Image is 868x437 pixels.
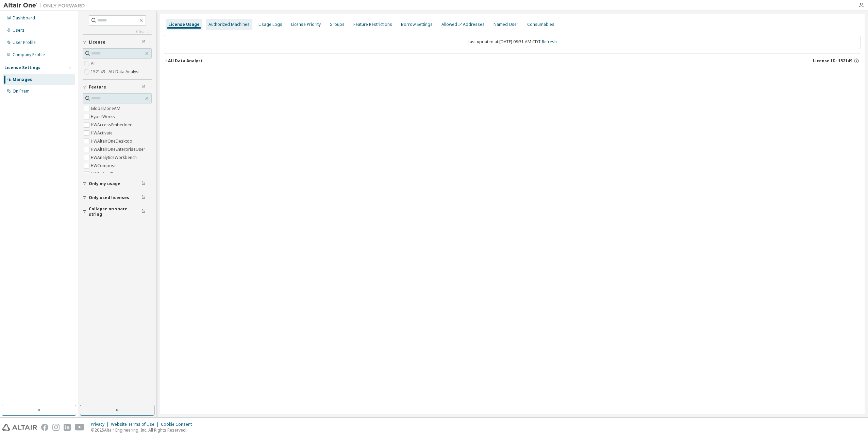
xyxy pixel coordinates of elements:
span: Only my usage [89,181,120,187]
label: 152149 - AU Data Analyst [91,68,141,76]
button: Only my usage [83,176,152,191]
div: Website Terms of Use [111,422,161,427]
label: HyperWorks [91,113,116,121]
label: HWAltairOneEnterpriseUser [91,145,147,153]
label: GlobalZoneAM [91,104,122,113]
a: Clear all [83,29,152,34]
label: HWActivate [91,129,114,137]
span: Clear filter [141,84,146,90]
img: facebook.svg [41,424,48,431]
span: Clear filter [141,181,146,187]
label: HWAltairOneDesktop [91,137,134,145]
label: HWAccessEmbedded [91,121,134,129]
button: AU Data AnalystLicense ID: 152149 [164,53,861,68]
div: Managed [13,77,33,82]
div: On Prem [13,88,30,94]
a: Refresh [542,39,557,45]
label: All [91,60,97,68]
button: Collapse on share string [83,204,152,219]
div: Groups [330,22,345,27]
img: instagram.svg [52,424,60,431]
div: Feature Restrictions [353,22,392,27]
div: Usage Logs [258,22,282,27]
span: Clear filter [141,209,146,214]
div: Consumables [527,22,554,27]
div: Cookie Consent [161,422,196,427]
p: © 2025 Altair Engineering, Inc. All Rights Reserved. [91,427,196,433]
label: HWAnalyticsWorkbench [91,153,138,162]
img: youtube.svg [75,424,85,431]
button: Only used licenses [83,190,152,205]
button: License [83,35,152,50]
div: Company Profile [13,52,45,58]
div: Last updated at: [DATE] 08:31 AM CDT [164,35,861,49]
div: Privacy [91,422,111,427]
span: Collapse on share string [89,206,141,217]
img: Altair One [3,2,88,9]
div: License Settings [4,65,40,70]
div: Named User [494,22,518,27]
div: License Usage [168,22,200,27]
span: Feature [89,84,106,90]
div: Allowed IP Addresses [441,22,485,27]
span: License [89,39,105,45]
div: Borrow Settings [401,22,433,27]
span: Clear filter [141,195,146,200]
div: Users [13,28,24,33]
button: Feature [83,80,152,95]
div: Dashboard [13,15,35,21]
span: Clear filter [141,39,146,45]
label: HWEmbedBasic [91,170,123,178]
img: altair_logo.svg [2,424,37,431]
span: License ID: 152149 [813,58,852,64]
span: Only used licenses [89,195,129,200]
div: User Profile [13,40,36,45]
div: AU Data Analyst [168,58,203,64]
div: License Priority [291,22,321,27]
img: linkedin.svg [64,424,71,431]
div: Authorized Machines [208,22,250,27]
label: HWCompose [91,162,118,170]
